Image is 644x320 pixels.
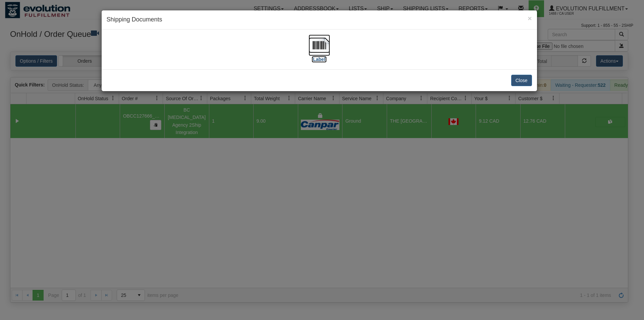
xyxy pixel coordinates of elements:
[309,35,330,56] img: barcode.jpg
[528,15,532,22] button: Close
[312,56,327,63] label: [Label]
[309,42,330,62] a: [Label]
[107,15,532,24] h4: Shipping Documents
[528,14,532,22] span: ×
[511,75,532,86] button: Close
